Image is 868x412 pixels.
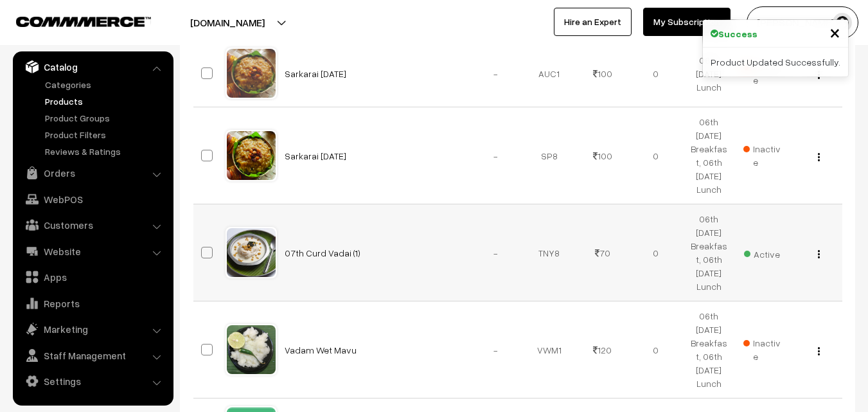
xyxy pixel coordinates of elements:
[643,8,731,36] a: My Subscription
[16,13,128,28] a: COMMMERCE
[42,111,169,125] a: Product Groups
[818,347,820,355] img: Menu
[629,301,682,399] td: 0
[522,301,576,399] td: VWM1
[145,6,310,39] button: [DOMAIN_NAME]
[16,188,169,211] a: WebPOS
[818,153,820,161] img: Menu
[576,204,629,301] td: 70
[16,161,169,184] a: Orders
[554,8,632,36] a: Hire an Expert
[285,68,346,79] a: Sarkarai [DATE]
[576,301,629,399] td: 120
[42,94,169,108] a: Products
[42,128,169,141] a: Product Filters
[285,150,346,161] a: Sarkarai [DATE]
[629,107,682,204] td: 0
[16,265,169,289] a: Apps
[16,370,169,393] a: Settings
[829,22,840,42] button: Close
[16,213,169,237] a: Customers
[42,145,169,158] a: Reviews & Ratings
[743,336,781,363] span: Inactive
[576,40,629,107] td: 100
[682,301,736,399] td: 06th [DATE] Breakfast, 06th [DATE] Lunch
[16,55,169,78] a: Catalog
[16,318,169,341] a: Marketing
[470,107,523,204] td: -
[285,247,360,258] a: 07th Curd Vadai (1)
[16,17,151,26] img: COMMMERCE
[682,107,736,204] td: 06th [DATE] Breakfast, 06th [DATE] Lunch
[522,204,576,301] td: TNY8
[522,40,576,107] td: AUC1
[718,27,757,40] strong: Success
[629,40,682,107] td: 0
[833,13,852,32] img: user
[522,107,576,204] td: SP8
[682,204,736,301] td: 06th [DATE] Breakfast, 06th [DATE] Lunch
[285,345,357,355] a: Vadam Wet Mavu
[16,344,169,367] a: Staff Management
[703,48,848,76] div: Product Updated Successfully.
[743,142,781,169] span: Inactive
[744,244,780,261] span: Active
[16,292,169,315] a: Reports
[829,20,840,44] span: ×
[629,204,682,301] td: 0
[576,107,629,204] td: 100
[818,250,820,258] img: Menu
[470,301,523,399] td: -
[747,6,858,39] button: [PERSON_NAME] s…
[470,40,523,107] td: -
[682,40,736,107] td: 06th [DATE] Lunch
[16,240,169,263] a: Website
[42,78,169,91] a: Categories
[470,204,523,301] td: -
